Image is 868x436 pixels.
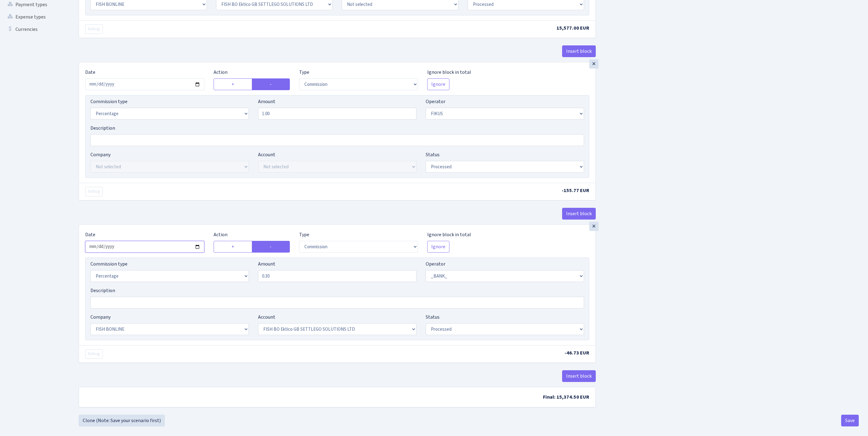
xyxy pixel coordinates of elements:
[589,59,599,69] div: ×
[214,69,227,76] label: Action
[562,208,596,220] button: Insert block
[427,78,449,90] button: Ignore
[543,394,589,400] span: Final: 15,374.50 EUR
[565,350,589,356] span: -46.73 EUR
[299,69,309,76] label: Type
[90,151,111,158] label: Company
[79,415,165,426] a: Clone (Note: Save your scenario first)
[258,313,275,321] label: Account
[252,78,290,90] label: -
[426,151,440,158] label: Status
[426,260,445,268] label: Operator
[427,69,471,76] label: Ignore block in total
[214,78,252,90] label: +
[214,241,252,253] label: +
[427,231,471,238] label: Ignore block in total
[426,313,440,321] label: Status
[252,241,290,253] label: -
[258,260,275,268] label: Amount
[3,11,65,23] a: Expense types
[90,124,115,132] label: Description
[426,98,445,105] label: Operator
[841,415,859,426] button: Save
[90,260,127,268] label: Commission type
[85,231,95,238] label: Date
[299,231,309,238] label: Type
[562,187,589,194] span: -155.77 EUR
[557,25,589,31] span: 15,577.00 EUR
[85,187,103,196] button: Debug
[3,23,65,36] a: Currencies
[258,151,275,158] label: Account
[85,24,103,34] button: Debug
[258,98,275,105] label: Amount
[562,370,596,382] button: Insert block
[90,98,127,105] label: Commission type
[85,69,95,76] label: Date
[90,287,115,294] label: Description
[427,241,449,253] button: Ignore
[90,313,111,321] label: Company
[562,45,596,57] button: Insert block
[214,231,227,238] label: Action
[589,222,599,231] div: ×
[85,349,103,359] button: Debug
